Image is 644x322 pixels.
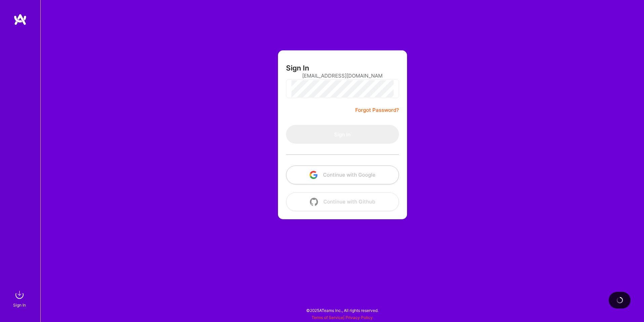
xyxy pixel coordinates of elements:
[615,296,624,305] img: loading
[312,315,343,320] a: Terms of Service
[286,166,399,184] button: Continue with Google
[13,288,26,302] img: sign in
[286,64,309,72] h3: Sign In
[13,13,27,26] img: logo
[355,106,399,114] a: Forgot Password?
[346,315,373,320] a: Privacy Policy
[286,192,399,211] button: Continue with Github
[286,125,399,144] button: Sign In
[310,171,318,179] img: icon
[310,198,318,206] img: icon
[14,288,26,309] a: sign inSign In
[312,315,373,320] span: |
[302,67,383,84] input: Email...
[40,302,644,319] div: © 2025 ATeams Inc., All rights reserved.
[13,302,26,309] div: Sign In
